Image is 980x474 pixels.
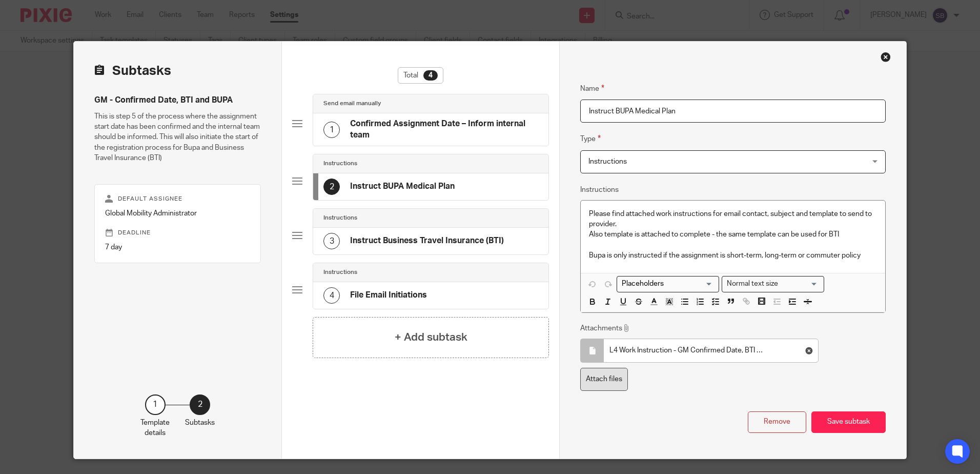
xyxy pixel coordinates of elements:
[748,411,806,433] button: Remove
[423,70,438,81] div: 4
[588,158,627,165] span: Instructions
[805,339,813,362] div: Remove
[145,394,166,415] div: 1
[580,185,619,195] label: Instructions
[811,411,886,433] button: Save subtask
[323,179,340,195] div: 2
[323,160,357,168] h4: Instructions
[589,250,876,261] p: Bupa is only instructed if the assignment is short-term, long-term or commuter policy
[94,62,171,80] h2: Subtasks
[323,287,340,304] div: 4
[350,290,427,301] h4: File Email Initiations
[94,95,261,106] h4: GM - Confirmed Date, BTI and BUPA
[781,279,818,289] input: Search for option
[323,122,340,138] div: 1
[140,418,170,439] p: Template details
[190,394,210,415] div: 2
[580,133,601,145] label: Type
[185,418,215,428] p: Subtasks
[722,276,824,292] div: Text styles
[350,235,504,246] h4: Instruct Business Travel Insurance (BTI)
[105,208,250,219] p: Global Mobility Administrator
[722,276,824,292] div: Search for option
[618,279,713,289] input: Search for option
[323,233,340,249] div: 3
[881,52,891,62] div: Close this dialog window
[398,67,443,84] div: Total
[580,323,630,333] p: Attachments
[617,276,719,292] div: Placeholders
[589,229,876,240] p: Also template is attached to complete - the same template can be used for BTI
[105,242,250,252] p: 7 day
[589,209,876,230] p: Please find attached work instructions for email contact, subject and template to send to provider.
[105,229,250,237] p: Deadline
[580,83,604,94] label: Name
[580,368,628,391] label: Attach files
[609,345,766,355] p: L4 Work Instruction - GM Confirmed Date, BTI and BUPA.docx
[350,181,455,192] h4: Instruct BUPA Medical Plan
[395,329,467,345] h4: + Add subtask
[350,118,538,141] h4: Confirmed Assignment Date – Inform internal team
[94,111,261,164] p: This is step 5 of the process where the assignment start date has been confirmed and the internal...
[105,195,250,203] p: Default assignee
[323,100,381,108] h4: Send email manually
[724,279,780,289] span: Normal text size
[323,214,357,222] h4: Instructions
[323,268,357,276] h4: Instructions
[617,276,719,292] div: Search for option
